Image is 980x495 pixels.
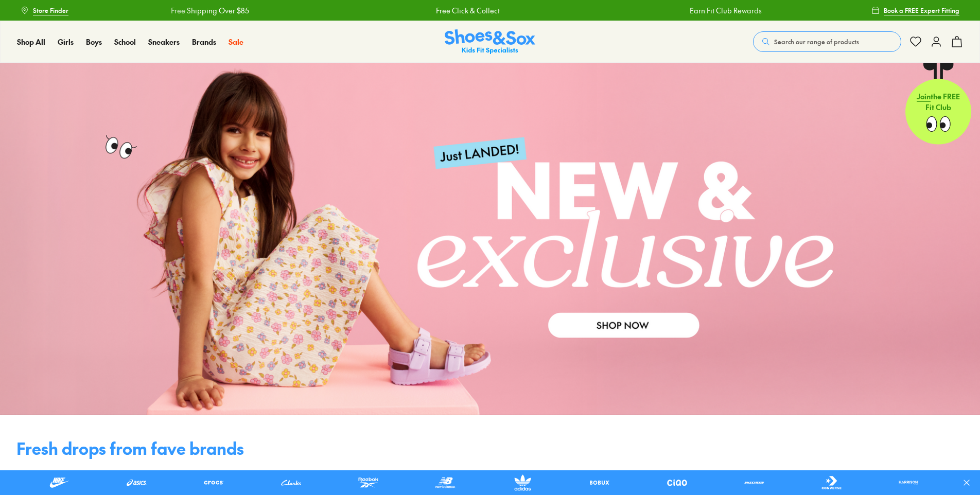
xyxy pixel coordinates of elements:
[884,6,959,15] span: Book a FREE Expert Fitting
[229,37,243,47] span: Sale
[905,62,971,145] a: Jointhe FREE Fit Club
[445,29,535,55] img: SNS_Logo_Responsive.svg
[435,5,499,16] a: Free Click & Collect
[917,91,931,101] span: Join
[148,37,180,47] span: Sneakers
[114,37,136,47] a: School
[17,37,45,47] a: Shop All
[229,37,243,47] a: Sale
[21,1,68,20] a: Store Finder
[871,1,959,20] a: Book a FREE Expert Fitting
[192,37,216,47] span: Brands
[774,37,859,46] span: Search our range of products
[753,31,901,52] button: Search our range of products
[192,37,216,47] a: Brands
[33,6,68,15] span: Store Finder
[148,37,180,47] a: Sneakers
[86,37,102,47] span: Boys
[58,37,74,47] span: Girls
[445,29,535,55] a: Shoes & Sox
[114,37,136,47] span: School
[689,5,761,16] a: Earn Fit Club Rewards
[905,83,971,121] p: the FREE Fit Club
[86,37,102,47] a: Boys
[170,5,248,16] a: Free Shipping Over $85
[17,37,45,47] span: Shop All
[58,37,74,47] a: Girls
